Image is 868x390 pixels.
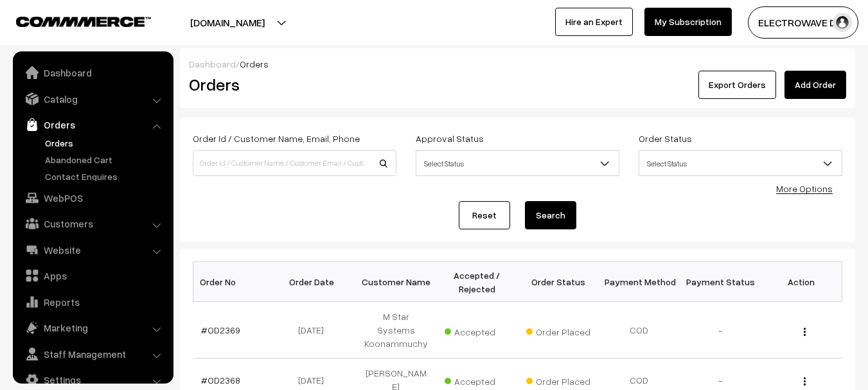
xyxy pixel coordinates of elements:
[16,13,128,28] a: COMMMERCE
[240,58,269,69] span: Orders
[639,150,842,176] span: Select Status
[698,71,776,99] button: Export Orders
[416,152,619,175] span: Select Status
[16,264,169,287] a: Apps
[599,302,680,359] td: COD
[445,371,509,388] span: Accepted
[833,13,852,32] img: user
[416,132,484,145] label: Approval Status
[526,322,590,339] span: Order Placed
[525,201,576,229] button: Search
[16,113,169,136] a: Orders
[201,324,240,335] a: #OD2369
[193,262,274,302] th: Order No
[42,170,169,183] a: Contact Enquires
[189,75,395,94] h2: Orders
[416,150,619,176] span: Select Status
[201,375,240,386] a: #OD2368
[16,87,169,111] a: Catalog
[16,238,169,261] a: Website
[555,8,633,36] a: Hire an Expert
[355,302,436,359] td: M Star Systems Koonammuchy
[804,328,806,336] img: Menu
[526,371,590,388] span: Order Placed
[274,302,355,359] td: [DATE]
[193,150,396,176] input: Order Id / Customer Name / Customer Email / Customer Phone
[644,8,732,36] a: My Subscription
[761,262,842,302] th: Action
[518,262,599,302] th: Order Status
[680,262,761,302] th: Payment Status
[145,6,310,39] button: [DOMAIN_NAME]
[748,6,858,39] button: ELECTROWAVE DE…
[459,201,510,229] a: Reset
[804,377,806,386] img: Menu
[42,153,169,166] a: Abandoned Cart
[274,262,355,302] th: Order Date
[776,183,833,194] a: More Options
[639,152,842,175] span: Select Status
[16,17,151,26] img: COMMMERCE
[189,57,846,71] div: /
[42,136,169,150] a: Orders
[599,262,680,302] th: Payment Method
[784,71,846,99] a: Add Order
[16,316,169,339] a: Marketing
[680,302,761,359] td: -
[16,290,169,314] a: Reports
[189,58,236,69] a: Dashboard
[639,132,692,145] label: Order Status
[355,262,436,302] th: Customer Name
[445,322,509,339] span: Accepted
[16,61,169,84] a: Dashboard
[16,186,169,209] a: WebPOS
[436,262,517,302] th: Accepted / Rejected
[16,212,169,235] a: Customers
[193,132,360,145] label: Order Id / Customer Name, Email, Phone
[16,342,169,366] a: Staff Management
